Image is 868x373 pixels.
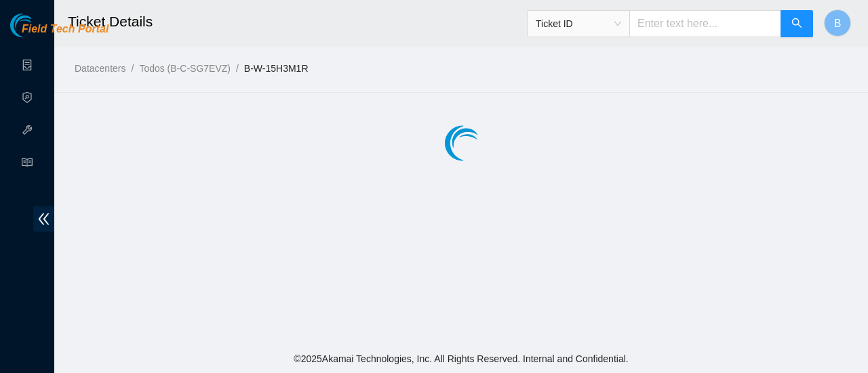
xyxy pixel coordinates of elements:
a: Todos (B-C-SG7EVZ) [139,63,231,74]
span: Ticket ID [536,14,621,34]
a: B-W-15H3M1R [244,63,309,74]
span: search [791,18,802,30]
span: / [131,63,134,74]
span: B [834,15,842,32]
button: B [824,9,851,37]
img: Akamai Technologies [10,14,68,37]
span: Field Tech Portal [22,23,108,36]
span: read [22,151,33,178]
button: search [781,10,813,37]
a: Akamai TechnologiesField Tech Portal [10,24,108,42]
footer: © 2025 Akamai Technologies, Inc. All Rights Reserved. Internal and Confidential. [54,345,868,373]
input: Enter text here... [629,10,781,37]
a: Datacenters [75,63,125,74]
span: / [236,63,239,74]
span: double-left [33,206,54,232]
